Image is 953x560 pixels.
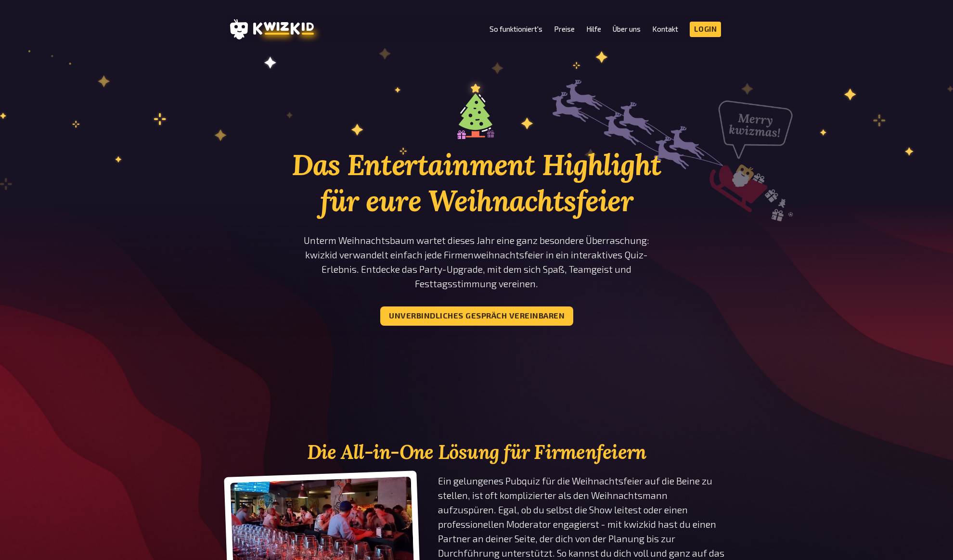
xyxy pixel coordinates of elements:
a: Hilfe [586,25,601,33]
h2: Die All-in-One Lösung für Firmenfeiern [226,441,727,463]
a: Login [690,22,721,37]
button: Unverbindliches Gespräch vereinbaren [380,306,573,326]
h1: Das Entertainment Highlight für eure Weihnachtsfeier [289,147,664,219]
a: Kontakt [652,25,678,33]
a: Preise [554,25,575,33]
a: So funktioniert's [489,25,542,33]
a: Über uns [613,25,641,33]
p: Unterm Weihnachtsbaum wartet dieses Jahr eine ganz besondere Überraschung: kwizkid verwandelt ein... [289,233,664,291]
